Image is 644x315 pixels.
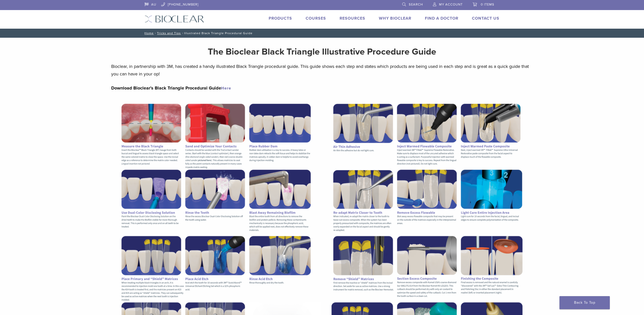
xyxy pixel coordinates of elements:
a: Why Bioclear [379,16,411,21]
strong: The Bioclear Black Triangle Illustrative Procedure Guide [208,46,436,57]
img: Bioclear [145,15,204,23]
a: Products [269,16,292,21]
a: Home [143,31,154,35]
a: Find A Doctor [425,16,458,21]
a: Here [221,86,231,91]
a: Resources [340,16,365,21]
p: Bioclear, in partnership with 3M, has created a handy illustrated Black Triangle procedural guide... [111,63,533,78]
a: Tricks and Tips [157,31,181,35]
span: / [154,32,157,34]
a: Back To Top [559,296,610,309]
a: Courses [306,16,326,21]
span: / [181,32,184,34]
nav: Illustrated Black Triangle Procedural Guide [141,29,503,38]
span: My Account [439,3,463,7]
span: Search [409,3,423,7]
strong: Download Bioclear’s Black Triangle Procedural Guide [111,85,231,91]
span: 0 items [481,3,494,7]
a: Contact Us [472,16,499,21]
